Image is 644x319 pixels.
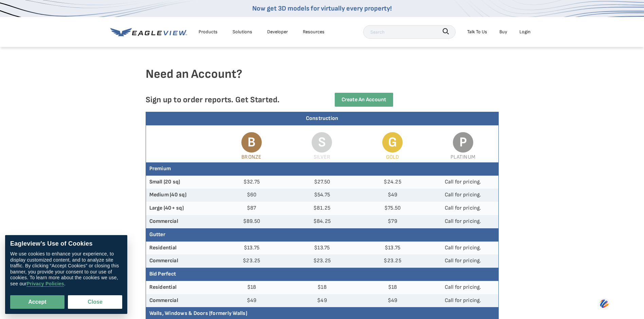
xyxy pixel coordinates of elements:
td: $75.50 [357,202,428,215]
td: $49 [357,294,428,307]
th: Residential [146,242,217,255]
h4: Need an Account? [146,67,499,93]
td: $81.25 [287,202,357,215]
td: $49 [287,294,357,307]
img: svg+xml;base64,PHN2ZyB3aWR0aD0iNDQiIGhlaWdodD0iNDQiIHZpZXdCb3g9IjAgMCA0NCA0NCIgZmlsbD0ibm9uZSIgeG... [599,297,610,310]
td: $54.75 [287,189,357,202]
td: $24.25 [357,176,428,189]
th: Commercial [146,254,217,268]
span: Silver [314,154,330,160]
td: $23.25 [287,254,357,268]
td: $49 [216,294,287,307]
td: Call for pricing. [428,215,498,228]
td: $13.75 [287,242,357,255]
td: $87 [216,202,287,215]
td: Call for pricing. [428,176,498,189]
div: Solutions [233,28,252,36]
div: Construction [146,112,498,125]
th: Premium [146,162,498,176]
td: $23.25 [357,254,428,268]
a: Buy [499,28,507,36]
div: Resources [303,28,325,36]
div: Talk To Us [467,28,487,36]
a: Now get 3D models for virtually every property! [252,4,392,13]
td: $13.75 [357,242,428,255]
th: Bid Perfect [146,268,498,281]
th: Medium (40 sq) [146,189,217,202]
td: $18 [216,281,287,294]
input: Search [363,25,456,39]
span: B [241,132,262,153]
td: $18 [357,281,428,294]
td: $13.75 [216,242,287,255]
td: $18 [287,281,357,294]
th: Commercial [146,215,217,228]
div: Login [519,28,531,36]
th: Residential [146,281,217,294]
th: Large (40+ sq) [146,202,217,215]
td: Call for pricing. [428,202,498,215]
td: $49 [357,189,428,202]
div: Eagleview’s Use of Cookies [10,240,122,248]
td: Call for pricing. [428,242,498,255]
th: Gutter [146,228,498,242]
span: Platinum [450,154,475,160]
th: Small (20 sq) [146,176,217,189]
td: $79 [357,215,428,228]
span: P [453,132,473,153]
td: Call for pricing. [428,294,498,307]
button: Accept [10,295,65,309]
td: Call for pricing. [428,189,498,202]
td: $84.25 [287,215,357,228]
span: Bronze [241,154,261,160]
span: G [382,132,403,153]
a: Developer [267,28,288,36]
div: We use cookies to enhance your experience, to display customized content, and to analyze site tra... [10,251,122,287]
td: $60 [216,189,287,202]
td: Call for pricing. [428,281,498,294]
div: Products [199,28,218,36]
button: Close [68,295,122,309]
td: $27.50 [287,176,357,189]
span: Gold [386,154,399,160]
td: $32.75 [216,176,287,189]
td: $89.50 [216,215,287,228]
span: S [312,132,332,153]
a: Privacy Policies [26,281,64,287]
td: Call for pricing. [428,254,498,268]
p: Sign up to order reports. Get Started. [146,95,311,105]
a: Create an Account [335,93,393,107]
td: $23.25 [216,254,287,268]
th: Commercial [146,294,217,307]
